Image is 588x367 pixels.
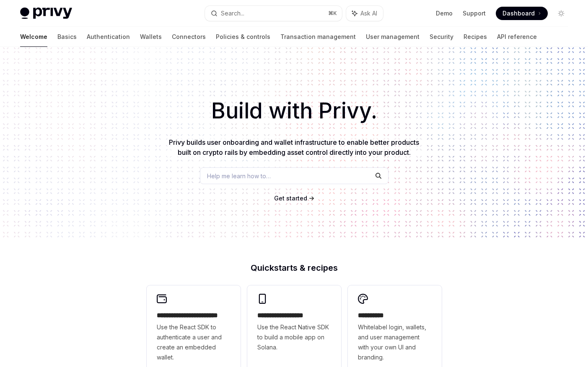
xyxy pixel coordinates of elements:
[172,27,206,47] a: Connectors
[274,195,307,202] span: Get started
[57,27,77,47] a: Basics
[496,7,548,20] a: Dashboard
[207,172,271,180] span: Help me learn how to…
[20,8,72,19] img: light logo
[140,27,162,47] a: Wallets
[358,322,432,362] span: Whitelabel login, wallets, and user management with your own UI and branding.
[464,27,487,47] a: Recipes
[216,27,270,47] a: Policies & controls
[221,8,244,18] div: Search...
[169,138,419,157] span: Privy builds user onboarding and wallet infrastructure to enable better products built on crypto ...
[360,9,377,18] span: Ask AI
[436,9,453,18] a: Demo
[463,9,486,18] a: Support
[503,9,535,18] span: Dashboard
[205,6,342,21] button: Search...⌘K
[280,27,356,47] a: Transaction management
[366,27,420,47] a: User management
[257,322,331,352] span: Use the React Native SDK to build a mobile app on Solana.
[430,27,453,47] a: Security
[274,194,307,203] a: Get started
[147,264,442,272] h2: Quickstarts & recipes
[346,6,383,21] button: Ask AI
[157,322,231,362] span: Use the React SDK to authenticate a user and create an embedded wallet.
[87,27,130,47] a: Authentication
[20,27,47,47] a: Welcome
[497,27,537,47] a: API reference
[13,95,575,127] h1: Build with Privy.
[328,10,337,17] span: ⌘ K
[554,7,568,20] button: Toggle dark mode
